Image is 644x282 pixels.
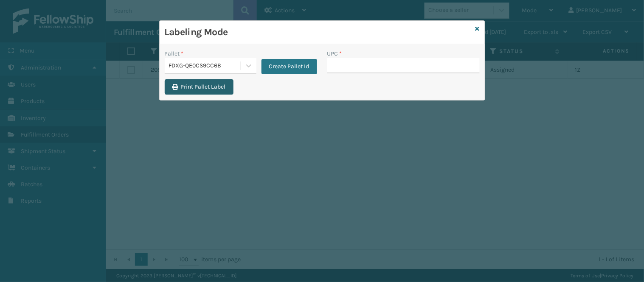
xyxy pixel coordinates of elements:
label: Pallet [165,49,184,58]
label: UPC [327,49,342,58]
h3: Labeling Mode [165,26,472,39]
button: Create Pallet Id [262,59,317,74]
button: Print Pallet Label [165,79,233,95]
div: FDXG-QE0CS9CC6B [169,61,242,70]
